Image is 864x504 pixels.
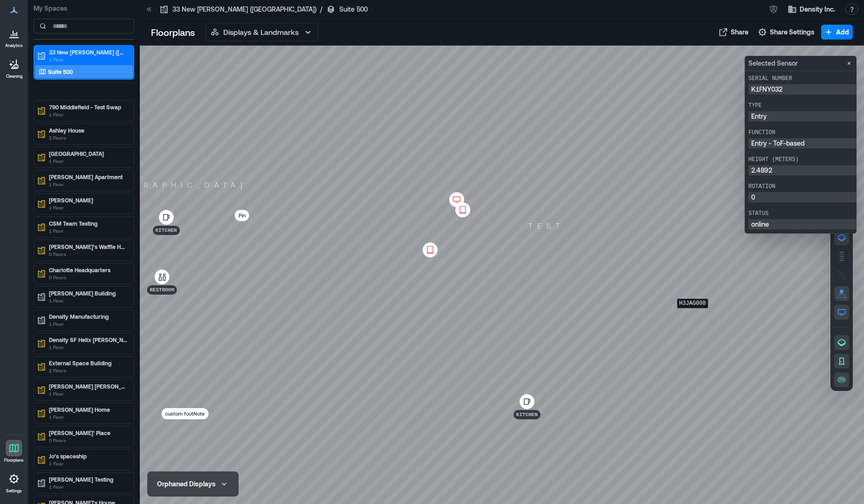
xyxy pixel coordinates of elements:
p: Restroom [150,286,174,294]
button: Close [843,58,855,69]
p: [PERSON_NAME] [PERSON_NAME] Gather [49,383,127,390]
p: Kitchen [155,227,177,234]
p: Jo's spaceship [49,452,127,460]
p: Ashley House [49,127,127,134]
span: Share Settings [770,27,815,37]
p: [PERSON_NAME] Building [49,289,127,297]
button: Displays & Landmarks [206,23,318,41]
p: 0 Floors [49,274,127,281]
p: 2 Floors [49,134,127,141]
p: Displays & Landmarks [223,27,299,38]
p: [GEOGRAPHIC_DATA] [92,180,247,189]
a: Cleaning [2,53,26,82]
p: CSM Team Testing [49,220,127,227]
span: Share [731,27,748,37]
span: Density Inc. [800,5,835,14]
a: Floorplans [1,437,27,466]
p: 1 Floor [49,343,127,351]
button: Orphaned Displays [153,477,233,491]
p: Pin [239,211,246,220]
button: Share [716,25,751,40]
p: 1 Floor [49,320,127,328]
p: 1 Floor [49,460,127,467]
a: Settings [3,468,25,497]
p: custom footNote [165,409,205,418]
p: 1 Floor [49,204,127,211]
p: test [524,221,564,230]
a: Analytics [2,22,26,51]
p: Suite 500 [48,68,73,75]
p: 33 New [PERSON_NAME] ([GEOGRAPHIC_DATA]) [172,5,316,14]
p: Floorplans [151,26,195,39]
p: Kitchen [516,411,538,418]
p: Suite 500 [339,5,368,14]
p: 1 Floor [49,111,127,118]
p: [PERSON_NAME] Home [49,406,127,413]
p: 33 New [PERSON_NAME] ([GEOGRAPHIC_DATA]) [49,48,127,56]
p: 1 Floor [49,413,127,421]
p: [PERSON_NAME] Testing [49,476,127,483]
p: 0 Floors [49,437,127,444]
p: Charlotte Headquarters [49,266,127,274]
button: Share Settings [755,25,817,40]
p: Density Manufacturing [49,313,127,320]
p: [GEOGRAPHIC_DATA] [49,150,127,157]
p: Selected Sensor [748,60,798,67]
p: External Space Building [49,359,127,367]
p: 1 Floor [49,297,127,304]
p: 1 Floor [49,227,127,235]
p: [PERSON_NAME] Apartment [49,173,127,181]
p: Settings [6,488,22,494]
p: Cleaning [6,74,22,79]
p: 1 Floor [49,181,127,188]
p: Floorplans [4,457,24,463]
p: Analytics [5,43,23,48]
button: Density Inc. [785,2,838,17]
p: 1 Floor [49,56,127,63]
div: Orphaned Displays [157,479,216,489]
p: 2 Floors [49,367,127,374]
button: Add [821,25,853,40]
p: 1 Floor [49,157,127,165]
p: [PERSON_NAME]'s Waffle House [49,243,127,250]
p: [PERSON_NAME]' Place [49,429,127,437]
p: 1 Floor [49,483,127,491]
p: [PERSON_NAME] [49,196,127,204]
p: My Spaces [34,4,134,13]
p: 1 Floor [49,390,127,397]
p: 0 Floors [49,250,127,258]
p: 790 Middlefield - Test Swap [49,103,127,111]
p: Density SF Helix [PERSON_NAME] TEST [49,336,127,343]
p: / [320,5,322,14]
